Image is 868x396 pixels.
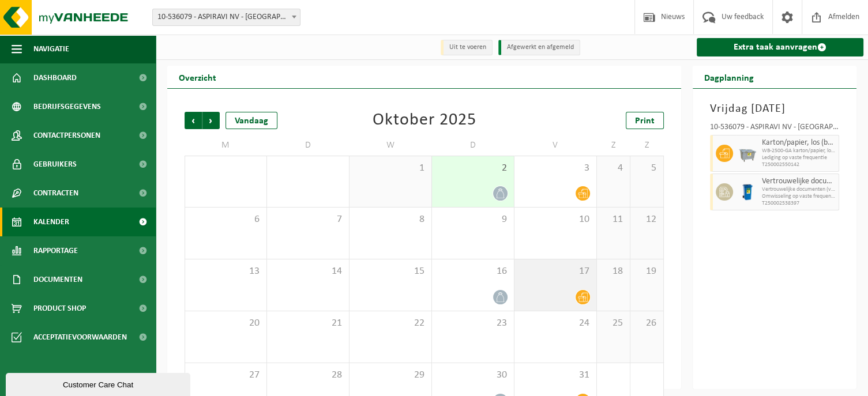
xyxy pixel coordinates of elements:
[267,135,350,156] td: D
[350,135,432,156] td: W
[520,369,591,382] span: 31
[185,135,267,156] td: M
[597,135,630,156] td: Z
[273,369,343,382] span: 28
[710,100,839,118] h3: Vrijdag [DATE]
[355,317,426,330] span: 22
[226,112,277,129] div: Vandaag
[762,154,836,161] span: Lediging op vaste frequentie
[153,9,300,25] span: 10-536079 - ASPIRAVI NV - HARELBEKE
[273,317,343,330] span: 21
[373,112,476,129] div: Oktober 2025
[202,112,220,129] span: Volgende
[191,213,261,226] span: 6
[355,162,426,175] span: 1
[520,317,591,330] span: 24
[355,265,426,278] span: 15
[636,162,657,175] span: 5
[33,121,100,150] span: Contactpersonen
[33,35,69,63] span: Navigatie
[432,135,514,156] td: D
[762,138,836,148] span: Karton/papier, los (bedrijven)
[626,112,664,129] a: Print
[438,265,508,278] span: 16
[191,317,261,330] span: 20
[191,369,261,382] span: 27
[441,40,493,55] li: Uit te voeren
[438,317,508,330] span: 23
[520,162,591,175] span: 3
[710,123,839,135] div: 10-536079 - ASPIRAVI NV - [GEOGRAPHIC_DATA]
[603,317,624,330] span: 25
[33,179,78,208] span: Contracten
[762,186,836,193] span: Vertrouwelijke documenten (vernietiging - recyclage)
[273,265,343,278] span: 14
[762,200,836,207] span: T250002538397
[630,135,664,156] td: Z
[33,150,77,179] span: Gebruikers
[33,63,77,92] span: Dashboard
[167,66,228,88] h2: Overzicht
[438,213,508,226] span: 9
[33,294,86,323] span: Product Shop
[438,162,508,175] span: 2
[355,369,426,382] span: 29
[191,265,261,278] span: 13
[498,40,580,55] li: Afgewerkt en afgemeld
[520,213,591,226] span: 10
[636,213,657,226] span: 12
[33,236,78,265] span: Rapportage
[514,135,597,156] td: V
[152,9,300,26] span: 10-536079 - ASPIRAVI NV - HARELBEKE
[762,177,836,186] span: Vertrouwelijke documenten (recyclage)
[438,369,508,382] span: 30
[185,112,202,129] span: Vorige
[603,213,624,226] span: 11
[603,162,624,175] span: 4
[636,265,657,278] span: 19
[693,66,765,88] h2: Dagplanning
[762,148,836,154] span: WB-2500-GA karton/papier, los (bedrijven)
[520,265,591,278] span: 17
[762,161,836,168] span: T250002550142
[33,92,101,121] span: Bedrijfsgegevens
[636,317,657,330] span: 26
[697,38,863,56] a: Extra taak aanvragen
[355,213,426,226] span: 8
[635,116,655,126] span: Print
[739,145,756,162] img: WB-2500-GAL-GY-01
[603,265,624,278] span: 18
[273,213,343,226] span: 7
[33,208,69,236] span: Kalender
[762,193,836,200] span: Omwisseling op vaste frequentie (incl. verwerking)
[33,323,127,352] span: Acceptatievoorwaarden
[6,371,193,396] iframe: chat widget
[739,183,756,201] img: WB-0240-HPE-BE-09
[33,265,82,294] span: Documenten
